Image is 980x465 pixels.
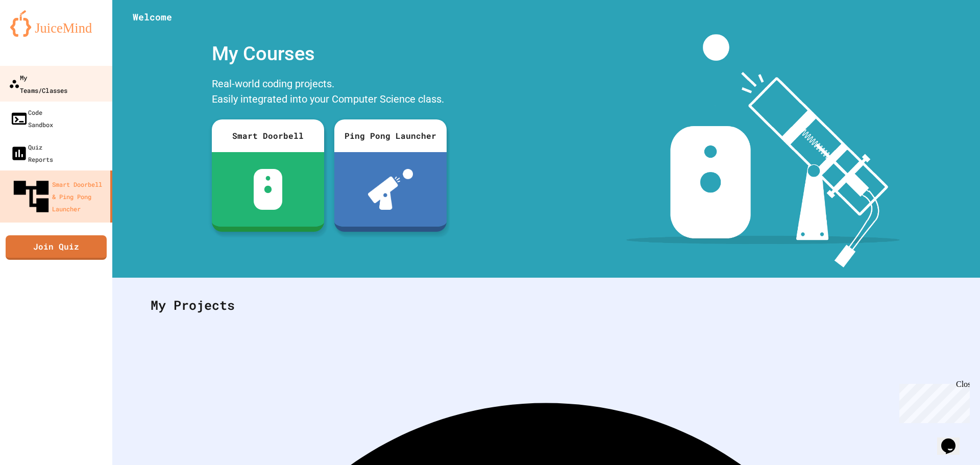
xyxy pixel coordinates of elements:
[368,169,413,210] img: ppl-with-ball.png
[10,141,53,165] div: Quiz Reports
[4,4,70,65] div: Chat with us now!Close
[10,106,53,131] div: Code Sandbox
[10,10,102,37] img: logo-orange.svg
[212,119,324,152] div: Smart Doorbell
[207,74,452,112] div: Real-world coding projects. Easily integrated into your Computer Science class.
[6,235,107,260] a: Join Quiz
[937,424,970,455] iframe: chat widget
[10,176,106,217] div: Smart Doorbell & Ping Pong Launcher
[207,34,452,74] div: My Courses
[9,71,67,96] div: My Teams/Classes
[895,380,970,423] iframe: chat widget
[254,169,283,210] img: sdb-white.svg
[334,119,447,152] div: Ping Pong Launcher
[626,34,900,267] img: banner-image-my-projects.png
[140,285,952,325] div: My Projects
